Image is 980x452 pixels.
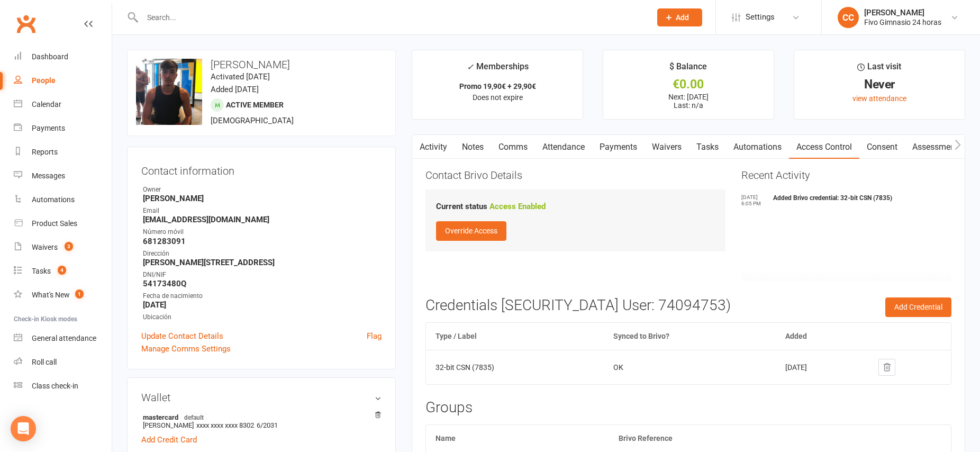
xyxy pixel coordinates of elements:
[32,100,61,109] div: Calendar
[14,45,112,69] a: Dashboard
[491,135,535,159] a: Comms
[14,69,112,93] a: People
[143,291,382,301] div: Fecha de nacimiento
[141,411,382,431] li: [PERSON_NAME]
[65,242,73,251] span: 3
[141,433,197,446] a: Add Credit Card
[473,93,523,102] span: Does not expire
[211,85,259,94] time: Added [DATE]
[726,135,789,159] a: Automations
[657,8,702,26] button: Add
[436,202,487,211] strong: Current status
[14,327,112,350] a: General attendance kiosk mode
[211,72,270,82] time: Activated [DATE]
[592,135,645,159] a: Payments
[14,140,112,164] a: Reports
[14,188,112,212] a: Automations
[143,194,382,203] strong: [PERSON_NAME]
[143,270,382,280] div: DNI/NIF
[143,215,382,224] strong: [EMAIL_ADDRESS][DOMAIN_NAME]
[75,290,84,299] span: 1
[143,312,382,322] div: Ubicación
[143,300,382,310] strong: [DATE]
[426,323,604,350] th: Type / Label
[32,382,78,390] div: Class check-in
[14,374,112,398] a: Class kiosk mode
[143,249,382,259] div: Dirección
[141,392,382,403] h3: Wallet
[32,76,56,85] div: People
[32,334,96,342] div: General attendance
[613,79,764,90] div: €0.00
[143,279,382,288] strong: 54173480Q
[32,195,75,204] div: Automations
[645,135,689,159] a: Waivers
[425,400,951,416] h3: Groups
[143,237,382,246] strong: 681283091
[367,330,382,342] a: Flag
[14,259,112,283] a: Tasks 4
[467,62,474,72] i: ✓
[425,169,725,181] h3: Contact Brivo Details
[58,266,66,275] span: 4
[804,79,955,90] div: Never
[32,358,57,366] div: Roll call
[535,135,592,159] a: Attendance
[143,185,382,195] div: Owner
[143,206,382,216] div: Email
[857,60,901,79] div: Last visit
[459,82,536,91] strong: Promo 19,90€ + 29,90€
[741,194,768,207] time: [DATE] 6:05 PM
[32,171,65,180] div: Messages
[32,291,70,299] div: What's New
[604,323,776,350] th: Synced to Brivo?
[864,8,941,17] div: [PERSON_NAME]
[426,425,609,452] th: Name
[467,60,529,79] div: Memberships
[143,258,382,267] strong: [PERSON_NAME][STREET_ADDRESS]
[426,350,604,384] td: 32-bit CSN (7835)
[455,135,491,159] a: Notes
[741,194,951,209] li: Added Brivo credential: 32-bit CSN (7835)
[676,13,689,22] span: Add
[141,161,382,177] h3: Contact information
[746,5,775,29] span: Settings
[604,350,776,384] td: OK
[32,52,68,61] div: Dashboard
[436,221,506,240] button: Override Access
[489,202,546,211] strong: Access Enabled
[14,212,112,236] a: Product Sales
[864,17,941,27] div: Fivo Gimnasio 24 horas
[689,135,726,159] a: Tasks
[257,421,278,429] span: 6/2031
[838,7,859,28] div: CC
[143,413,376,421] strong: mastercard
[32,267,51,275] div: Tasks
[14,93,112,116] a: Calendar
[776,323,869,350] th: Added
[14,164,112,188] a: Messages
[609,425,951,452] th: Brivo Reference
[11,416,36,441] div: Open Intercom Messenger
[859,135,905,159] a: Consent
[226,101,284,109] span: Active member
[32,124,65,132] div: Payments
[211,116,294,125] span: [DEMOGRAPHIC_DATA]
[14,350,112,374] a: Roll call
[139,10,643,25] input: Search...
[32,219,77,228] div: Product Sales
[669,60,707,79] div: $ Balance
[885,297,951,317] button: Add Credential
[789,135,859,159] a: Access Control
[14,236,112,259] a: Waivers 3
[412,135,455,159] a: Activity
[141,342,231,355] a: Manage Comms Settings
[776,350,869,384] td: [DATE]
[425,297,951,314] h3: Credentials [SECURITY_DATA] User: 74094753)
[32,243,58,251] div: Waivers
[136,59,202,125] img: image1757955792.png
[14,283,112,307] a: What's New1
[136,59,387,70] h3: [PERSON_NAME]
[141,330,223,342] a: Update Contact Details
[32,148,58,156] div: Reports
